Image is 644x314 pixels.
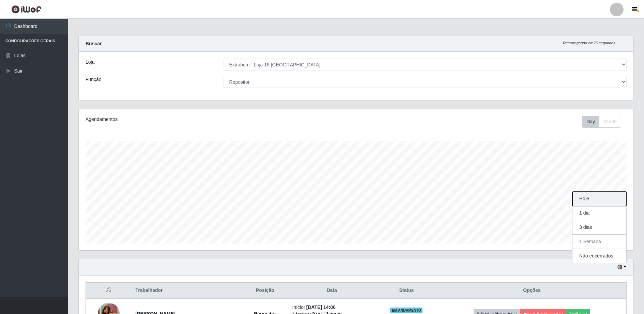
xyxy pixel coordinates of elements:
div: First group [582,116,621,128]
th: Data [288,283,375,299]
button: 1 Semana [572,235,626,249]
button: Month [599,116,621,128]
i: Recarregando em 25 segundos... [563,41,618,45]
th: Trabalhador [131,283,242,299]
span: EM ANDAMENTO [390,308,423,313]
div: Agendamentos [86,116,305,123]
button: Hoje [572,192,626,206]
button: Não encerrados [572,249,626,263]
button: 3 dias [572,220,626,235]
th: Posição [242,283,288,299]
label: Função [86,76,102,83]
strong: Buscar [86,41,102,46]
div: Toolbar with button groups [582,116,627,128]
li: Início: [292,304,371,311]
label: Loja [86,59,94,66]
th: Opções [438,283,626,299]
img: CoreUI Logo [11,5,42,14]
time: [DATE] 14:00 [306,304,336,310]
button: Day [582,116,599,128]
th: Status [375,283,438,299]
button: 1 dia [572,206,626,220]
